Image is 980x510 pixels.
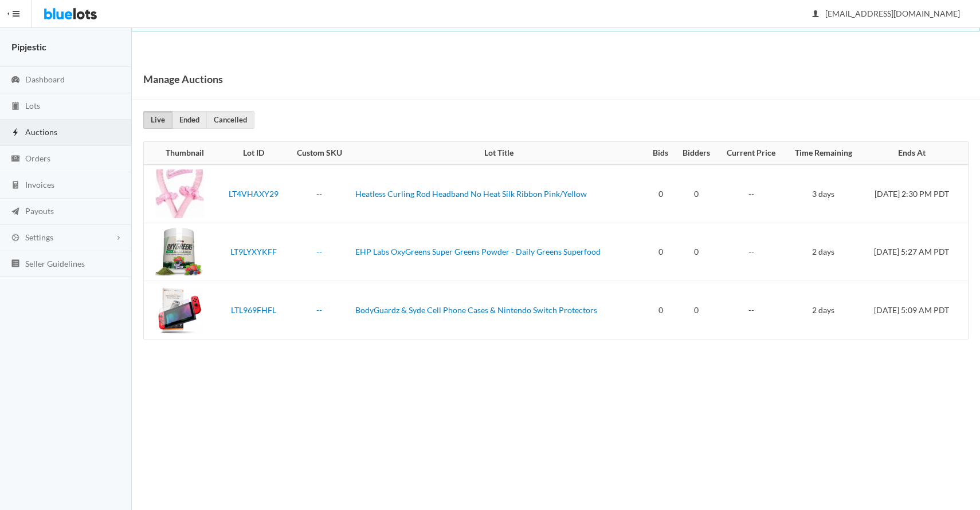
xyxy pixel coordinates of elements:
th: Bidders [675,142,718,165]
th: Lot Title [351,142,646,165]
ion-icon: paper plane [10,207,21,218]
td: 0 [646,223,675,281]
span: Lots [25,101,40,110]
th: Custom SKU [288,142,351,165]
td: 0 [646,165,675,223]
ion-icon: calculator [10,180,21,191]
a: LT4VHAXY29 [229,189,279,199]
ion-icon: speedometer [10,75,21,86]
a: EHP Labs OxyGreens Super Greens Powder - Daily Greens Superfood [355,247,601,256]
ion-icon: cash [10,154,21,165]
a: LT9LYXYKFF [230,247,277,256]
ion-icon: clipboard [10,101,21,112]
span: Settings [25,232,53,242]
ion-icon: person [810,9,821,20]
td: -- [718,223,785,281]
ion-icon: list box [10,259,21,270]
td: [DATE] 2:30 PM PDT [862,165,968,223]
td: 0 [675,223,718,281]
td: 2 days [785,281,863,339]
a: Heatless Curling Rod Headband No Heat Silk Ribbon Pink/Yellow [355,189,587,199]
td: [DATE] 5:27 AM PDT [862,223,968,281]
a: Ended [172,111,207,129]
strong: Pipjestic [11,41,46,52]
a: Live [143,111,173,129]
span: Orders [25,153,50,163]
td: 0 [675,165,718,223]
a: Cancelled [206,111,254,129]
th: Current Price [718,142,785,165]
a: -- [316,247,322,256]
span: Auctions [25,127,57,137]
a: -- [316,189,322,199]
td: -- [718,281,785,339]
td: -- [718,165,785,223]
th: Thumbnail [144,142,219,165]
span: Invoices [25,180,54,189]
td: 0 [675,281,718,339]
span: Seller Guidelines [25,259,85,268]
th: Bids [646,142,675,165]
span: [EMAIL_ADDRESS][DOMAIN_NAME] [813,9,960,18]
ion-icon: flash [10,128,21,139]
h1: Manage Auctions [143,70,223,88]
span: Dashboard [25,74,65,84]
th: Ends At [862,142,968,165]
a: BodyGuardz & Syde Cell Phone Cases & Nintendo Switch Protectors [355,305,597,315]
th: Lot ID [219,142,288,165]
a: -- [316,305,322,315]
span: Payouts [25,206,54,216]
td: 2 days [785,223,863,281]
ion-icon: cog [10,233,21,244]
td: 3 days [785,165,863,223]
a: LTL969FHFL [231,305,276,315]
th: Time Remaining [785,142,863,165]
td: [DATE] 5:09 AM PDT [862,281,968,339]
td: 0 [646,281,675,339]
